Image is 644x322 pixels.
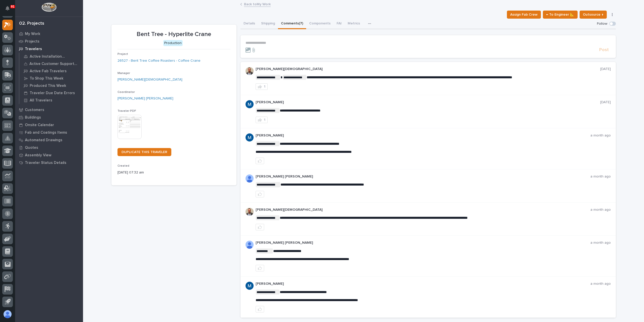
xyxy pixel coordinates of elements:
p: Travelers [25,47,42,51]
img: ACg8ocIvjV8JvZpAypjhyiWMpaojd8dqkqUuCyfg92_2FdJdOC49qw=s96-c [246,282,254,290]
a: Active Fab Travelers [19,67,83,75]
button: like this post [256,158,264,164]
p: [PERSON_NAME] [PERSON_NAME] [256,241,590,245]
button: like this post [256,224,264,230]
p: Quotes [25,146,38,150]
span: Outsource ↑ [583,12,603,18]
div: Production [163,40,183,46]
p: Customers [25,108,44,112]
a: To Shop This Week [19,75,83,82]
div: 02. Projects [19,21,44,26]
p: Active Customer Support Travelers [29,62,79,66]
p: Projects [25,39,39,44]
img: AD_cMMRcK_lR-hunIWE1GUPcUjzJ19X9Uk7D-9skk6qMORDJB_ZroAFOMmnE07bDdh4EHUMJPuIZ72TfOWJm2e1TqCAEecOOP... [246,241,254,249]
a: Back toMy Work [244,1,271,7]
a: DUPLICATE THIS TRAVELER [117,148,171,156]
span: Coordinator [117,91,135,94]
a: Produced This Week [19,82,83,89]
button: Shipping [258,19,278,29]
button: Outsource ↑ [580,11,607,19]
p: All Travelers [30,98,52,103]
p: a month ago [590,208,611,212]
span: Project [117,53,128,56]
p: [PERSON_NAME] [256,282,590,286]
img: AD_cMMRcK_lR-hunIWE1GUPcUjzJ19X9Uk7D-9skk6qMORDJB_ZroAFOMmnE07bDdh4EHUMJPuIZ72TfOWJm2e1TqCAEecOOP... [246,174,254,183]
p: To Shop This Week [30,76,63,81]
p: 91 [11,5,14,8]
p: [PERSON_NAME] [256,100,600,104]
img: ACg8ocIvjV8JvZpAypjhyiWMpaojd8dqkqUuCyfg92_2FdJdOC49qw=s96-c [246,133,254,141]
p: Assembly View [25,153,51,158]
span: Traveler PDF [117,110,136,113]
a: [PERSON_NAME] [PERSON_NAME] [117,96,173,101]
button: like this post [256,191,264,197]
button: FAI [334,19,345,29]
p: [PERSON_NAME] [256,133,590,138]
p: a month ago [590,282,611,286]
a: Active Customer Support Travelers [19,60,83,67]
a: Travelers [15,45,83,53]
p: [PERSON_NAME][DEMOGRAPHIC_DATA] [256,67,600,71]
a: Active Installation Travelers [19,53,83,60]
button: Assign Fab Crew [507,11,541,19]
button: Components [306,19,334,29]
img: ACg8ocIGaxZgOborKONOsCK60Wx-Xey7sE2q6Qmw6EHN013R=s96-c [246,208,254,216]
a: Projects [15,38,83,45]
span: ← To Engineer 📐 [546,12,574,18]
a: Traveler Status Details [15,159,83,166]
button: Post [597,47,611,53]
span: DUPLICATE THIS TRAVELER [122,150,167,154]
p: Active Installation Travelers [30,54,79,59]
p: [PERSON_NAME][DEMOGRAPHIC_DATA] [256,208,590,212]
a: My Work [15,30,83,38]
a: [PERSON_NAME][DEMOGRAPHIC_DATA] [117,77,182,82]
a: Assembly View [15,151,83,159]
p: [DATE] [600,100,611,104]
p: [PERSON_NAME] [PERSON_NAME] [256,174,590,179]
span: Manager [117,72,130,75]
button: Comments (7) [278,19,306,29]
button: like this post [256,306,264,312]
button: like this post [256,265,264,271]
button: Metrics [345,19,363,29]
p: Buildings [25,115,41,120]
img: ACg8ocIGaxZgOborKONOsCK60Wx-Xey7sE2q6Qmw6EHN013R=s96-c [246,67,254,75]
img: Workspace Logo [42,3,56,12]
p: [DATE] [600,67,611,71]
p: Bent Tree - Hyperlite Crane [117,31,230,38]
a: 26527 - Bent Tree Coffee Roasters - Coffee Crane [117,58,200,63]
p: Follow [597,22,607,26]
p: [DATE] 07:32 am [117,170,230,175]
p: Onsite Calendar [25,123,54,127]
span: Post [599,47,609,53]
p: a month ago [590,133,611,138]
a: Fab and Coatings Items [15,129,83,136]
button: Details [240,19,258,29]
p: a month ago [590,174,611,179]
button: ← To Engineer 📐 [543,11,578,19]
a: All Travelers [19,97,83,104]
p: Fab and Coatings Items [25,130,67,135]
span: Assign Fab Crew [510,12,538,18]
span: Created [117,164,129,167]
a: Buildings [15,114,83,121]
p: Produced This Week [30,84,66,88]
p: Active Fab Travelers [30,69,67,74]
a: Quotes [15,144,83,151]
p: My Work [25,32,40,36]
p: Traveler Status Details [25,161,66,165]
p: Traveler Due Date Errors [30,91,75,95]
a: Automated Drawings [15,136,83,144]
button: users-avatar [2,309,13,319]
p: a month ago [590,241,611,245]
button: Notifications [2,3,13,14]
button: 1 [256,117,268,123]
div: 1 [264,118,265,122]
button: 1 [256,83,268,90]
a: Onsite Calendar [15,121,83,129]
a: Traveler Due Date Errors [19,89,83,96]
img: ACg8ocIvjV8JvZpAypjhyiWMpaojd8dqkqUuCyfg92_2FdJdOC49qw=s96-c [246,100,254,108]
div: 1 [264,85,265,88]
div: Notifications91 [6,6,13,14]
p: Automated Drawings [25,138,62,142]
